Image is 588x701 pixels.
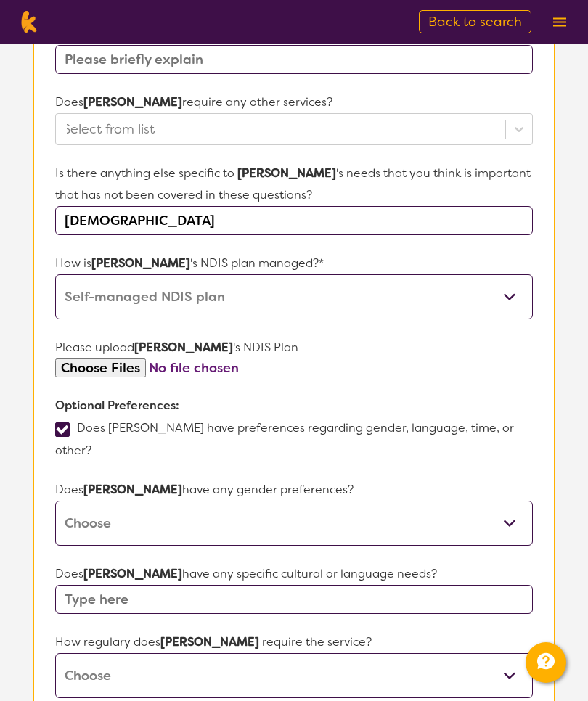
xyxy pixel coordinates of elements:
p: Is there anything else specific to 's needs that you think is important that has not been covered... [55,163,533,206]
strong: [PERSON_NAME] [83,482,182,497]
img: Karista logo [17,11,40,33]
p: Does require any other services? [55,91,533,113]
a: Back to search [419,10,531,33]
label: Does [PERSON_NAME] have preferences regarding gender, language, time, or other? [55,420,514,458]
input: Type here [55,585,533,614]
button: Channel Menu [526,642,566,683]
p: Does have any specific cultural or language needs? [55,563,533,585]
strong: [PERSON_NAME] [83,94,182,110]
strong: [PERSON_NAME] [237,165,336,181]
p: How regulary does require the service? [55,631,533,653]
p: Please upload 's NDIS Plan [55,337,533,358]
strong: [PERSON_NAME] [91,255,190,271]
p: Does have any gender preferences? [55,479,533,501]
strong: [PERSON_NAME] [134,340,233,355]
p: How is 's NDIS plan managed?* [55,253,533,274]
img: menu [553,17,566,27]
input: Type you answer here [55,206,533,235]
strong: [PERSON_NAME] [160,634,259,649]
input: Please briefly explain [55,45,533,74]
b: Optional Preferences: [55,398,179,413]
span: Back to search [428,13,522,30]
strong: [PERSON_NAME] [83,566,182,581]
